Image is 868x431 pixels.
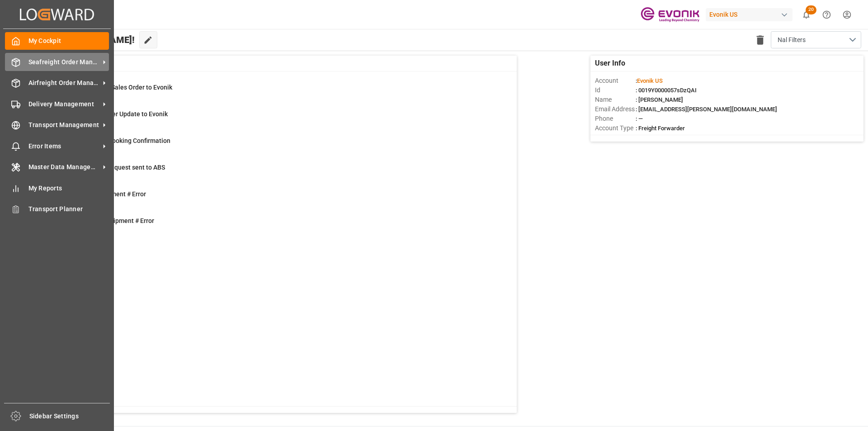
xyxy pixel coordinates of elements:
[5,200,109,218] a: Transport Planner
[69,164,165,171] span: Pending Bkg Request sent to ABS
[28,162,100,172] span: Master Data Management
[771,31,861,48] button: open menu
[69,110,168,118] span: Error Sales Order Update to Evonik
[69,84,172,91] span: Error on Initial Sales Order to Evonik
[595,58,625,69] span: User Info
[595,76,636,85] span: Account
[595,104,636,114] span: Email Address
[5,179,109,197] a: My Reports
[796,5,816,25] button: show 20 new notifications
[28,120,100,130] span: Transport Management
[47,83,505,102] a: 0Error on Initial Sales Order to EvonikShipment
[28,78,100,88] span: Airfreight Order Management
[595,95,636,104] span: Name
[637,77,663,84] span: Evonik US
[636,87,697,94] span: : 0019Y0000057sDzQAI
[636,77,663,84] span: :
[706,6,796,23] button: Evonik US
[636,96,683,103] span: : [PERSON_NAME]
[778,35,806,45] span: Nal Filters
[636,106,777,113] span: : [EMAIL_ADDRESS][PERSON_NAME][DOMAIN_NAME]
[47,163,505,182] a: 1Pending Bkg Request sent to ABSShipment
[28,204,109,214] span: Transport Planner
[28,99,100,109] span: Delivery Management
[816,5,837,25] button: Help Center
[47,216,505,235] a: 1TU : Pre-Leg Shipment # ErrorTransport Unit
[595,114,636,123] span: Phone
[636,125,685,132] span: : Freight Forwarder
[595,85,636,95] span: Id
[28,142,100,151] span: Error Items
[28,184,109,193] span: My Reports
[806,5,816,14] span: 20
[47,109,505,128] a: 0Error Sales Order Update to EvonikShipment
[28,57,100,67] span: Seafreight Order Management
[47,136,505,155] a: 30ABS: Missing Booking ConfirmationShipment
[69,137,170,144] span: ABS: Missing Booking Confirmation
[38,31,135,48] span: Hello [PERSON_NAME]!
[595,123,636,133] span: Account Type
[29,412,110,421] span: Sidebar Settings
[47,189,505,208] a: 2Main-Leg Shipment # ErrorShipment
[641,7,699,23] img: Evonik-brand-mark-Deep-Purple-RGB.jpeg_1700498283.jpeg
[28,36,109,46] span: My Cockpit
[636,115,643,122] span: : —
[706,8,793,21] div: Evonik US
[5,32,109,50] a: My Cockpit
